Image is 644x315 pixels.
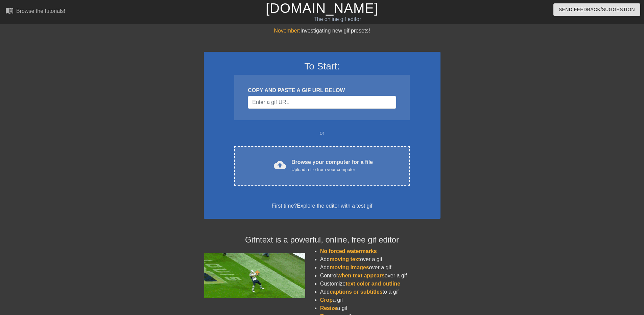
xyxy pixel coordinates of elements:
[320,280,440,288] li: Customize
[5,6,65,17] a: Browse the tutorials!
[330,289,382,295] span: captions or subtitles
[291,158,373,173] div: Browse your computer for a file
[320,297,333,303] span: Crop
[320,264,440,272] li: Add over a gif
[204,253,305,298] img: football_small.gif
[553,3,640,16] button: Send Feedback/Suggestion
[330,256,360,262] span: moving text
[266,1,378,16] a: [DOMAIN_NAME]
[204,235,440,245] h4: Gifntext is a powerful, online, free gif editor
[221,129,423,137] div: or
[204,27,440,35] div: Investigating new gif presets!
[297,203,372,209] a: Explore the editor with a test gif
[248,86,396,94] div: COPY AND PASTE A GIF URL BELOW
[16,8,65,14] div: Browse the tutorials!
[320,305,337,311] span: Resize
[274,159,286,171] span: cloud_upload
[5,6,14,15] span: menu_book
[320,296,440,304] li: a gif
[320,272,440,280] li: Control over a gif
[337,273,385,278] span: when text appears
[291,166,373,173] div: Upload a file from your computer
[320,255,440,264] li: Add over a gif
[320,248,377,254] span: No forced watermarks
[330,265,369,270] span: moving images
[218,15,457,23] div: The online gif editor
[345,281,400,287] span: text color and outline
[274,28,300,34] span: November:
[213,202,432,210] div: First time?
[559,5,635,14] span: Send Feedback/Suggestion
[213,61,432,72] h3: To Start:
[320,304,440,312] li: a gif
[320,288,440,296] li: Add to a gif
[248,96,396,109] input: Username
